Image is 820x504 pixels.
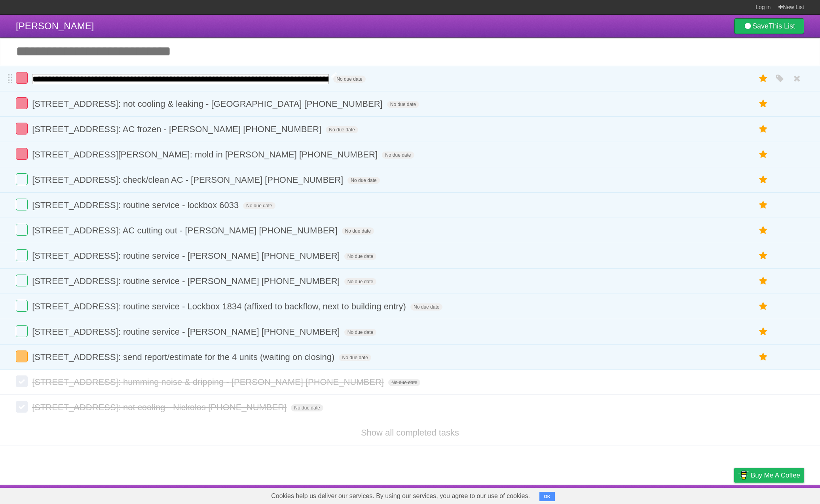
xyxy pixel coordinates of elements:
label: Done [16,199,28,210]
label: Done [16,249,28,261]
label: Done [16,224,28,236]
label: Done [16,173,28,185]
span: No due date [382,152,414,159]
a: Show all completed tasks [361,428,459,438]
label: Star task [756,224,771,237]
img: Buy me a coffee [738,468,749,482]
label: Star task [756,199,771,212]
span: [STREET_ADDRESS]: not cooling & leaking - [GEOGRAPHIC_DATA] [PHONE_NUMBER] [32,99,385,109]
label: Star task [756,123,771,136]
label: Done [16,148,28,160]
span: No due date [344,278,376,285]
label: Done [16,72,28,84]
span: No due date [291,404,323,411]
label: Star task [756,72,771,85]
a: Buy me a coffee [734,468,804,483]
span: No due date [326,126,358,133]
label: Star task [756,249,771,262]
span: No due date [333,76,365,83]
label: Star task [756,275,771,288]
span: [STREET_ADDRESS]: routine service - [PERSON_NAME] [PHONE_NUMBER] [32,251,342,261]
a: SaveThis List [734,18,804,34]
span: No due date [410,303,442,311]
a: Terms [697,487,714,502]
a: Developers [655,487,687,502]
span: No due date [339,354,371,361]
span: Cookies help us deliver our services. By using our services, you agree to our use of cookies. [263,488,538,504]
label: Star task [756,148,771,161]
span: No due date [344,253,376,260]
span: [STREET_ADDRESS]: routine service - [PERSON_NAME] [PHONE_NUMBER] [32,276,342,286]
label: Star task [756,300,771,313]
span: [STREET_ADDRESS]: AC frozen - [PERSON_NAME] [PHONE_NUMBER] [32,124,323,134]
span: [STREET_ADDRESS]: routine service - Lockbox 1834 (affixed to backflow, next to building entry) [32,301,408,311]
a: About [629,487,645,502]
label: Done [16,375,28,387]
span: No due date [347,177,380,184]
a: Suggest a feature [754,487,804,502]
span: No due date [344,329,376,336]
label: Done [16,300,28,312]
span: [STREET_ADDRESS]: routine service - [PERSON_NAME] [PHONE_NUMBER] [32,327,342,337]
span: [STREET_ADDRESS]: humming noise & dripping - [PERSON_NAME] [PHONE_NUMBER] [32,377,386,387]
span: [PERSON_NAME] [16,21,94,31]
label: Star task [756,173,771,186]
span: [STREET_ADDRESS]: send report/estimate for the 4 units (waiting on closing) [32,352,336,362]
a: Privacy [724,487,744,502]
label: Star task [756,351,771,364]
span: No due date [388,379,420,386]
span: [STREET_ADDRESS][PERSON_NAME]: mold in [PERSON_NAME] [PHONE_NUMBER] [32,150,380,159]
label: Done [16,351,28,362]
b: This List [769,22,795,30]
label: Star task [756,325,771,338]
span: [STREET_ADDRESS]: not cooling - Nickolos [PHONE_NUMBER] [32,402,289,412]
label: Star task [756,97,771,110]
span: [STREET_ADDRESS]: routine service - lockbox 6033 [32,200,241,210]
label: Done [16,325,28,337]
button: OK [539,492,555,501]
label: Done [16,123,28,135]
span: No due date [243,202,275,209]
label: Done [16,401,28,413]
span: [STREET_ADDRESS]: AC cutting out - [PERSON_NAME] [PHONE_NUMBER] [32,225,339,235]
span: [STREET_ADDRESS]: check/clean AC - [PERSON_NAME] [PHONE_NUMBER] [32,175,345,185]
label: Done [16,275,28,286]
label: Done [16,97,28,109]
span: No due date [387,101,419,108]
span: No due date [342,227,374,235]
span: Buy me a coffee [751,468,800,482]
